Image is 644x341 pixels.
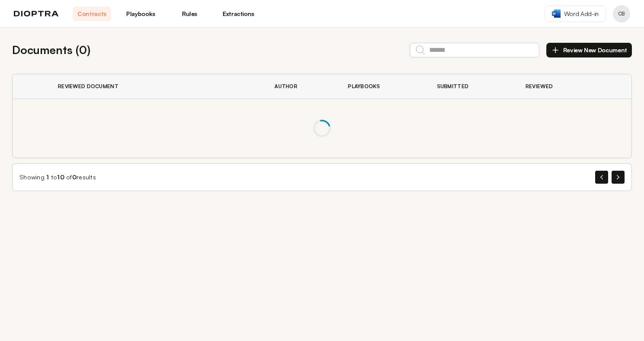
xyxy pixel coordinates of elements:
th: Reviewed Document [48,74,264,99]
img: logo [14,11,59,17]
span: 0 [72,173,77,181]
span: Loading [313,120,331,137]
h2: Documents ( 0 ) [12,41,90,58]
span: 1 [46,173,49,181]
a: Playbooks [121,6,160,21]
span: 10 [57,173,64,181]
th: Reviewed [515,74,596,99]
button: Next [612,171,625,184]
a: Rules [170,6,209,21]
div: Showing to of results [19,173,96,182]
img: word [552,10,561,18]
span: Word Add-in [564,10,599,18]
th: Playbooks [338,74,426,99]
th: Author [264,74,338,99]
a: Extractions [219,6,258,21]
button: Profile menu [613,5,630,22]
a: Contracts [73,6,111,21]
th: Submitted [427,74,515,99]
button: Review New Document [546,43,632,57]
a: Word Add-in [545,6,606,22]
button: Previous [595,171,608,184]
